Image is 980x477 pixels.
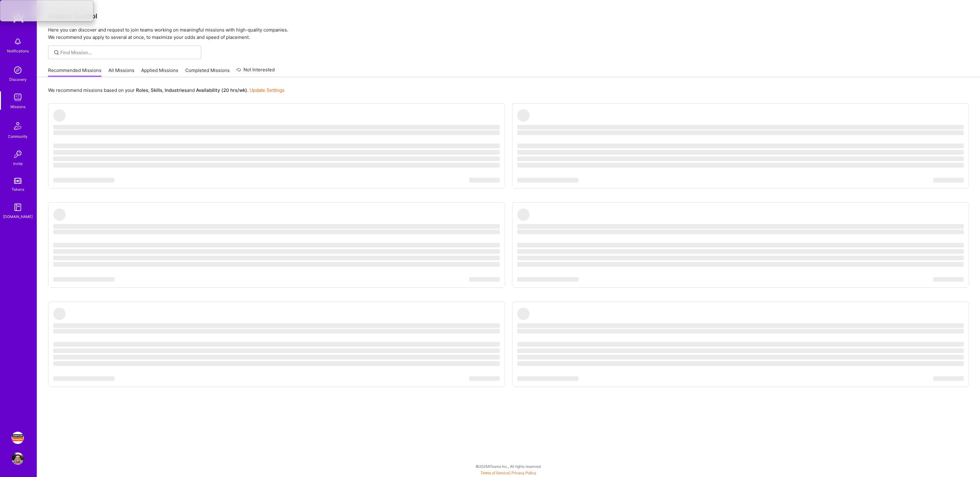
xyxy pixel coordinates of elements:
div: Community [8,133,28,140]
img: bell [12,36,24,48]
i: icon SearchGrey [53,49,60,56]
span: | [481,471,536,475]
a: Recommended Missions [48,67,101,77]
img: Simpson Strong-Tie: Product Manager [12,432,24,444]
a: Simpson Strong-Tie: Product Manager [10,432,25,444]
img: Invite [12,148,24,160]
div: [DOMAIN_NAME] [3,213,33,220]
img: teamwork [12,91,24,103]
b: Skills [151,87,162,93]
p: Here you can discover and request to join teams working on meaningful missions with high-quality ... [48,26,969,41]
a: Update Settings [250,87,285,93]
img: tokens [14,178,21,184]
a: Not Interested [236,66,275,77]
b: Roles [136,87,148,93]
a: User Avatar [10,453,25,465]
div: Invite [13,160,23,167]
a: Applied Missions [141,67,178,77]
img: User Avatar [12,453,24,465]
b: Availability (20 hrs/wk) [196,87,247,93]
p: We recommend missions based on your , , and . [48,87,285,93]
img: guide book [12,201,24,213]
a: Completed Missions [185,67,230,77]
b: Industries [165,87,187,93]
a: All Missions [108,67,134,77]
img: discovery [12,64,24,76]
div: © 2025 ATeams Inc., All rights reserved. [37,459,980,474]
div: Missions [10,103,25,110]
div: Tokens [12,186,24,193]
a: Terms of Service [481,471,509,475]
div: Discovery [9,76,27,83]
h3: Mission Control [48,12,969,20]
input: Find Mission... [60,49,197,56]
a: Privacy Policy [511,471,536,475]
div: Notifications [7,48,29,54]
img: Community [10,118,25,133]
